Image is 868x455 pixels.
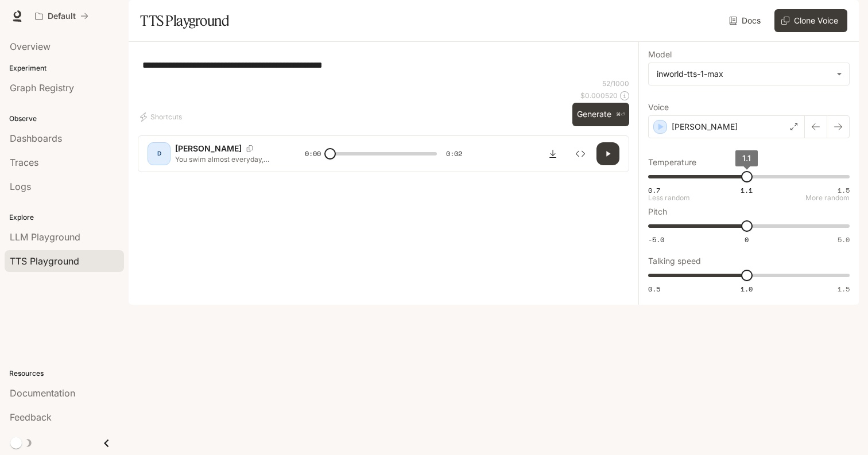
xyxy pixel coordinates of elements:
[727,9,765,32] a: Docs
[648,50,672,59] p: Model
[616,111,625,118] p: ⌘⏎
[648,195,690,201] p: Less random
[140,9,229,32] h1: TTS Playground
[30,5,94,28] button: All workspaces
[175,154,277,164] p: You swim almost everyday, why are you still so slow?
[138,108,187,126] button: Shortcuts
[774,9,847,32] button: Clone Voice
[745,235,749,244] span: 0
[541,142,564,165] button: Download audio
[580,91,618,100] p: $ 0.000520
[446,148,462,160] span: 0:02
[838,235,850,244] span: 5.0
[838,284,850,294] span: 1.5
[572,103,629,126] button: Generate⌘⏎
[838,185,850,195] span: 1.5
[657,68,831,80] div: inworld-tts-1-max
[672,121,738,133] p: [PERSON_NAME]
[648,208,667,216] p: Pitch
[648,185,660,195] span: 0.7
[742,153,751,163] span: 1.1
[569,142,592,165] button: Inspect
[648,284,660,294] span: 0.5
[648,235,664,244] span: -5.0
[648,257,701,265] p: Talking speed
[602,79,629,88] p: 52 / 1000
[175,143,242,154] p: [PERSON_NAME]
[242,145,258,152] button: Copy Voice ID
[150,145,168,163] div: D
[741,185,753,195] span: 1.1
[48,11,76,21] p: Default
[741,284,753,294] span: 1.0
[648,103,669,111] p: Voice
[648,158,696,166] p: Temperature
[805,195,850,201] p: More random
[649,63,849,85] div: inworld-tts-1-max
[305,148,321,160] span: 0:00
